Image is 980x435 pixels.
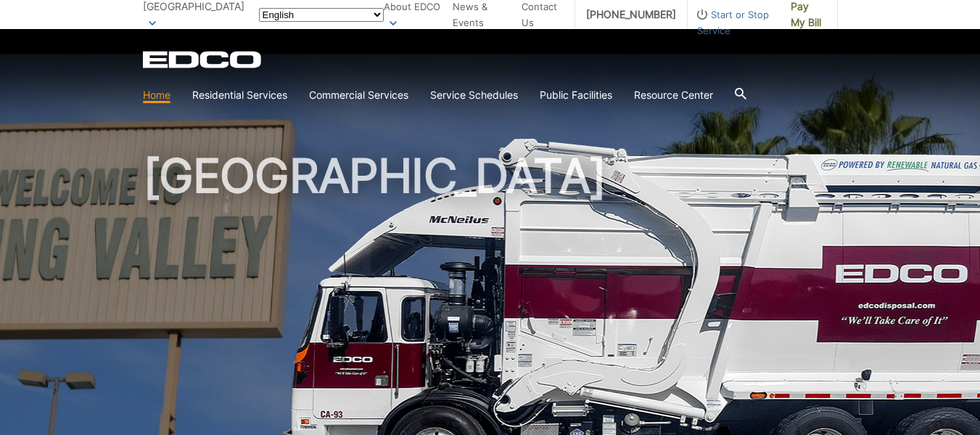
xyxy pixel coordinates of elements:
a: Public Facilities [540,87,612,103]
select: Select a language [259,8,384,22]
a: EDCD logo. Return to the homepage. [143,51,263,68]
a: Commercial Services [309,87,408,103]
a: Resource Center [634,87,713,103]
a: Service Schedules [430,87,518,103]
a: Home [143,87,170,103]
a: Residential Services [192,87,287,103]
